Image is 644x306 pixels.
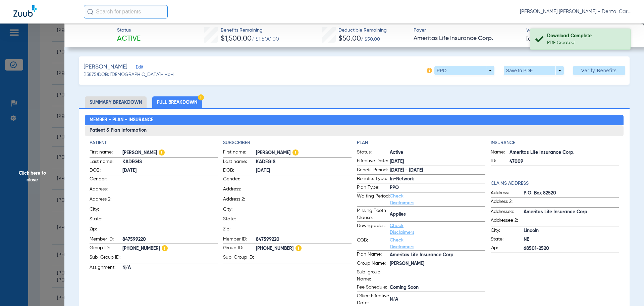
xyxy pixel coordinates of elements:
[357,222,390,236] span: Downgrades:
[90,216,122,225] span: State:
[520,8,631,15] span: [PERSON_NAME] [PERSON_NAME] - Dental Care of [PERSON_NAME]
[84,5,168,18] input: Search for patients
[524,245,619,252] span: 68501-2520
[509,158,619,165] span: 47009
[90,264,122,272] span: Assignment:
[361,37,380,42] span: / $50.00
[390,176,485,183] span: In-Network
[136,65,142,71] span: Edit
[256,236,352,243] span: 847599220
[223,149,256,157] span: First name:
[390,252,485,259] span: Ameritas Life Insurance Corp
[390,194,414,205] a: Check Disclaimers
[256,167,352,174] span: [DATE]
[581,68,617,73] span: Verify Benefits
[357,139,485,146] h4: Plan
[414,34,521,43] span: Ameritas Life Insurance Corp.
[159,149,165,156] img: Hazard
[390,167,485,174] span: [DATE] - [DATE]
[198,94,204,100] img: Hazard
[390,296,485,303] span: N/A
[223,226,256,235] span: Zip:
[256,159,352,166] span: KADEGIS
[491,227,524,235] span: City:
[357,149,390,157] span: Status:
[221,27,279,34] span: Benefits Remaining
[491,245,524,253] span: Zip:
[434,66,494,75] button: PPO
[390,149,485,156] span: Active
[491,198,524,207] span: Address 2:
[296,245,302,251] img: Hazard
[90,149,122,157] span: First name:
[152,96,202,108] li: Full Breakdown
[357,260,390,268] span: Group Name:
[122,245,218,253] span: [PHONE_NUMBER]
[390,223,414,235] a: Check Disclaimers
[221,35,252,42] span: $1,500.00
[390,284,485,291] span: Coming Soon
[357,193,390,206] span: Waiting Period:
[223,245,256,253] span: Group ID:
[84,71,174,78] span: (13875) DOB: [DEMOGRAPHIC_DATA] - HoH
[357,175,390,183] span: Benefits Type:
[509,149,619,156] span: Ameritas Life Insurance Corp.
[491,158,509,166] span: ID:
[256,245,352,253] span: [PHONE_NUMBER]
[547,33,625,39] div: Download Complete
[85,115,624,126] h2: Member - Plan - Insurance
[491,208,524,216] span: Addressee:
[491,139,619,146] h4: Insurance
[122,159,218,166] span: KADEGIS
[223,216,256,225] span: State:
[223,206,256,215] span: City:
[223,158,256,166] span: Last name:
[414,27,521,34] span: Payer
[357,158,390,166] span: Effective Date:
[390,260,485,267] span: [PERSON_NAME]
[223,186,256,195] span: Address:
[491,217,524,226] span: Addressee 2:
[85,125,624,136] h3: Patient & Plan Information
[491,180,619,187] h4: Claims Address
[223,139,352,146] h4: Subscriber
[223,196,256,205] span: Address 2:
[547,39,625,46] div: PDF Created
[223,254,256,263] span: Sub-Group ID:
[524,227,619,234] span: Lincoln
[491,236,524,244] span: State:
[90,206,122,215] span: City:
[87,9,93,15] img: Search Icon
[90,186,122,195] span: Address:
[338,35,361,42] span: $50.00
[90,236,122,244] span: Member ID:
[13,5,37,17] img: Zuub Logo
[122,264,218,271] span: N/A
[90,139,218,146] h4: Patient
[524,190,619,197] span: P.O. Box 82520
[117,34,141,44] span: Active
[357,237,390,250] span: COB:
[573,66,625,75] button: Verify Benefits
[504,66,564,75] button: Save to PDF
[526,35,543,43] span: [DATE]
[90,176,122,185] span: Gender:
[491,149,509,157] span: Name:
[338,27,387,34] span: Deductible Remaining
[90,245,122,253] span: Group ID:
[162,245,168,251] img: Hazard
[90,254,122,263] span: Sub-Group ID:
[90,158,122,166] span: Last name:
[90,167,122,175] span: DOB:
[292,149,299,156] img: Hazard
[390,238,414,249] a: Check Disclaimers
[357,167,390,175] span: Benefit Period:
[223,167,256,175] span: DOB:
[90,226,122,235] span: Zip:
[223,236,256,244] span: Member ID:
[122,236,218,243] span: 847599220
